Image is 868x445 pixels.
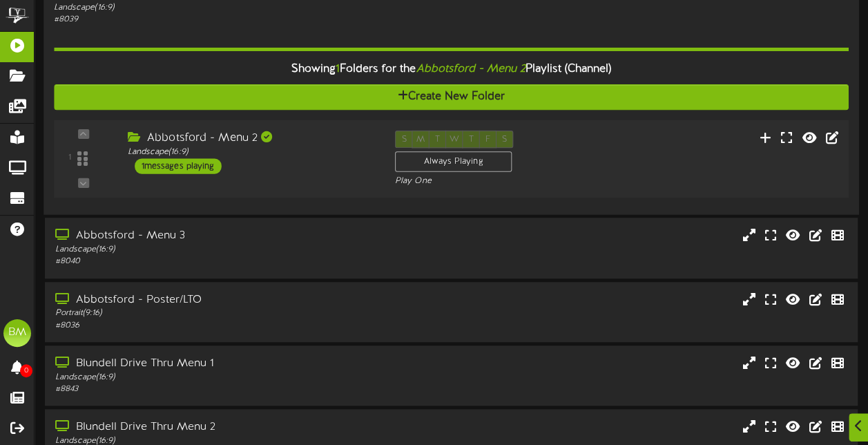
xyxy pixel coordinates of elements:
span: 0 [20,364,32,377]
div: Abbotsford - Poster/LTO [55,292,373,308]
div: Landscape ( 16:9 ) [54,2,373,14]
button: Create New Folder [54,84,848,110]
div: # 8036 [55,320,373,332]
div: Abbotsford - Menu 2 [128,131,374,146]
div: Always Playing [395,151,512,172]
span: 1 [336,63,340,75]
div: Abbotsford - Menu 3 [55,228,373,244]
div: Blundell Drive Thru Menu 2 [55,419,373,435]
div: Landscape ( 16:9 ) [128,146,374,158]
div: Blundell Drive Thru Menu 1 [55,356,373,372]
i: Abbotsford - Menu 2 [416,63,525,75]
div: Portrait ( 9:16 ) [55,307,373,319]
div: Play One [395,176,575,187]
div: # 8040 [55,256,373,267]
div: Showing Folders for the Playlist (Channel) [44,55,859,84]
div: 1 messages playing [135,158,222,173]
div: BM [3,319,31,347]
div: # 8843 [55,384,373,395]
div: # 8039 [54,14,373,26]
div: Landscape ( 16:9 ) [55,244,373,256]
div: Landscape ( 16:9 ) [55,372,373,384]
